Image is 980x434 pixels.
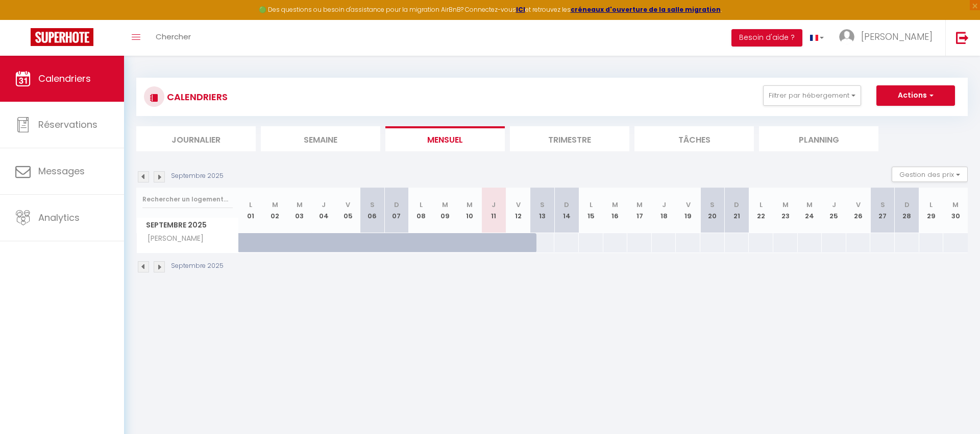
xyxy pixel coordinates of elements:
li: Trimestre [510,126,629,151]
abbr: L [759,200,763,210]
abbr: J [832,200,836,210]
abbr: V [686,200,691,210]
abbr: J [322,200,326,210]
img: ... [839,29,854,44]
abbr: L [929,200,933,210]
th: 21 [725,188,749,233]
abbr: M [782,200,789,210]
button: Gestion des prix [892,167,968,182]
th: 12 [506,188,530,233]
th: 29 [919,188,944,233]
abbr: M [272,200,278,210]
th: 22 [749,188,773,233]
th: 25 [822,188,846,233]
button: Ouvrir le widget de chat LiveChat [8,4,39,35]
abbr: M [806,200,813,210]
th: 07 [384,188,409,233]
th: 17 [627,188,652,233]
button: Actions [876,85,955,106]
th: 05 [336,188,360,233]
th: 20 [700,188,725,233]
span: Chercher [156,31,191,42]
abbr: S [880,200,885,210]
abbr: D [564,200,569,210]
th: 14 [554,188,579,233]
th: 15 [579,188,603,233]
button: Filtrer par hébergement [763,85,861,106]
th: 04 [311,188,336,233]
th: 19 [676,188,700,233]
abbr: J [662,200,666,210]
th: 24 [798,188,822,233]
abbr: J [492,200,496,210]
span: Messages [38,165,85,177]
th: 28 [895,188,919,233]
th: 09 [433,188,457,233]
span: Analytics [38,211,80,224]
th: 10 [457,188,482,233]
li: Semaine [261,126,380,151]
a: ... [PERSON_NAME] [831,20,945,56]
button: Besoin d'aide ? [731,29,802,47]
th: 13 [530,188,555,233]
abbr: S [710,200,715,210]
a: ICI [516,5,525,14]
abbr: V [346,200,350,210]
h3: CALENDRIERS [164,85,228,108]
th: 26 [846,188,871,233]
th: 06 [360,188,385,233]
th: 30 [943,188,968,233]
span: Calendriers [38,72,91,85]
abbr: M [612,200,618,210]
abbr: L [590,200,593,210]
th: 03 [287,188,312,233]
abbr: S [540,200,545,210]
img: logout [956,31,969,44]
abbr: M [636,200,643,210]
abbr: D [904,200,910,210]
p: Septembre 2025 [171,261,224,271]
th: 27 [870,188,895,233]
th: 23 [773,188,798,233]
input: Rechercher un logement... [142,190,233,209]
abbr: L [249,200,252,210]
abbr: D [394,200,399,210]
li: Mensuel [385,126,505,151]
abbr: M [442,200,448,210]
p: Septembre 2025 [171,171,224,181]
span: [PERSON_NAME] [138,233,206,244]
li: Tâches [634,126,754,151]
th: 01 [239,188,263,233]
abbr: D [734,200,739,210]
a: créneaux d'ouverture de la salle migration [571,5,721,14]
li: Planning [759,126,878,151]
abbr: S [370,200,375,210]
th: 18 [652,188,676,233]
abbr: M [467,200,473,210]
span: [PERSON_NAME] [861,30,933,43]
abbr: M [952,200,959,210]
a: Chercher [148,20,199,56]
abbr: M [297,200,303,210]
span: Réservations [38,118,97,131]
img: Super Booking [31,28,93,46]
abbr: L [420,200,423,210]
span: Septembre 2025 [137,218,238,233]
li: Journalier [136,126,256,151]
th: 08 [409,188,433,233]
th: 16 [603,188,628,233]
abbr: V [856,200,861,210]
abbr: V [516,200,521,210]
th: 02 [263,188,287,233]
th: 11 [482,188,506,233]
